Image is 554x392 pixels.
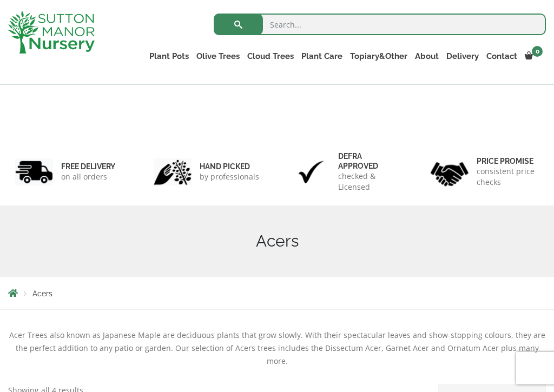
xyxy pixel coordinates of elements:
h1: Acers [8,231,546,251]
a: Delivery [443,49,483,64]
nav: Breadcrumbs [8,289,546,297]
h6: Price promise [477,156,539,166]
a: About [411,49,443,64]
img: 1.jpg [15,158,53,186]
span: Acers [32,289,52,298]
p: checked & Licensed [338,171,400,192]
span: 0 [532,46,543,57]
a: Plant Pots [146,49,193,64]
div: Acer Trees also known as Japanese Maple are deciduous plants that grow slowly. With their spectac... [8,329,546,368]
h6: FREE DELIVERY [61,162,115,171]
a: 0 [521,49,546,64]
img: 2.jpg [154,158,192,186]
h6: Defra approved [338,151,400,171]
img: 3.jpg [292,158,330,186]
a: Plant Care [298,49,346,64]
a: Contact [483,49,521,64]
input: Search... [214,14,546,35]
p: consistent price checks [477,166,539,188]
a: Topiary&Other [346,49,411,64]
img: 4.jpg [431,155,469,188]
p: by professionals [200,171,259,182]
h6: hand picked [200,162,259,171]
p: on all orders [61,171,115,182]
a: Olive Trees [193,49,243,64]
a: Cloud Trees [243,49,298,64]
img: logo [8,11,95,54]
